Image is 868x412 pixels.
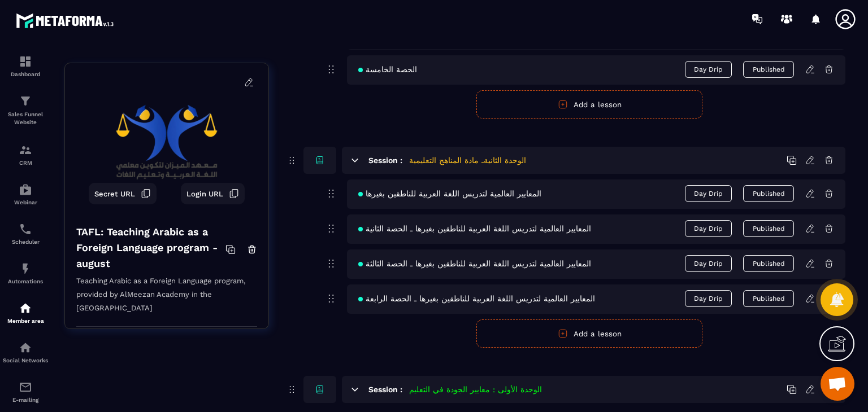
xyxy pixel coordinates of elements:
[743,220,794,237] button: Published
[186,190,223,198] span: Login URL
[16,10,118,31] img: logo
[19,183,32,196] img: automations
[743,61,794,78] button: Published
[3,86,48,135] a: formationformationSales Funnel Website
[358,224,591,233] span: المعايير العالمية لتدريس اللغة العربية للناطقين بغيرها ـ الحصة الثانية
[685,61,732,78] span: Day Drip
[19,341,32,354] img: social-network
[3,160,48,166] p: CRM
[3,111,48,126] p: Sales Funnel Website
[3,357,48,363] p: Social Networks
[368,385,402,394] h6: Session :
[368,156,402,165] h6: Session :
[3,174,48,214] a: automationsautomationsWebinar
[743,290,794,307] button: Published
[685,220,732,237] span: Day Drip
[19,55,32,68] img: formation
[3,397,48,403] p: E-mailing
[743,255,794,272] button: Published
[685,185,732,202] span: Day Drip
[94,190,135,198] span: Secret URL
[19,301,32,315] img: automations
[358,294,595,303] span: المعايير العالمية لتدريس اللغة العربية للناطقين بغيرها ـ الحصة الرابعة
[19,380,32,394] img: email
[3,332,48,372] a: social-networksocial-networkSocial Networks
[743,185,794,202] button: Published
[685,290,732,307] span: Day Drip
[73,72,260,213] img: background
[476,90,702,119] button: Add a lesson
[358,189,541,198] span: المعايير العالمية لتدريس اللغة العربية للناطقين بغيرها
[358,259,591,268] span: المعايير العالمية لتدريس اللغة العربية للناطقين بغيرها ـ الحصة الثالثة
[89,183,157,204] button: Secret URL
[3,372,48,411] a: emailemailE-mailing
[19,262,32,275] img: automations
[3,239,48,245] p: Scheduler
[821,367,854,401] div: Open chat
[19,143,32,157] img: formation
[358,65,417,74] span: الحصة الخامسة
[3,71,48,77] p: Dashboard
[3,199,48,205] p: Webinar
[19,222,32,236] img: scheduler
[685,255,732,272] span: Day Drip
[76,224,225,271] h4: TAFL: Teaching Arabic as a Foreign Language program - august
[3,135,48,174] a: formationformationCRM
[3,278,48,284] p: Automations
[3,46,48,86] a: formationformationDashboard
[3,253,48,293] a: automationsautomationsAutomations
[409,155,526,166] h5: الوحدة الثانيةـ مادة المناهج التعليمية
[3,293,48,332] a: automationsautomationsMember area
[3,214,48,253] a: schedulerschedulerScheduler
[409,384,542,395] h5: الوحدة الأولى : معايير الجودة في التعليم
[476,319,702,348] button: Add a lesson
[181,183,245,204] button: Login URL
[76,274,257,327] p: Teaching Arabic as a Foreign Language program, provided by AlMeezan Academy in the [GEOGRAPHIC_DATA]
[3,318,48,324] p: Member area
[19,94,32,108] img: formation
